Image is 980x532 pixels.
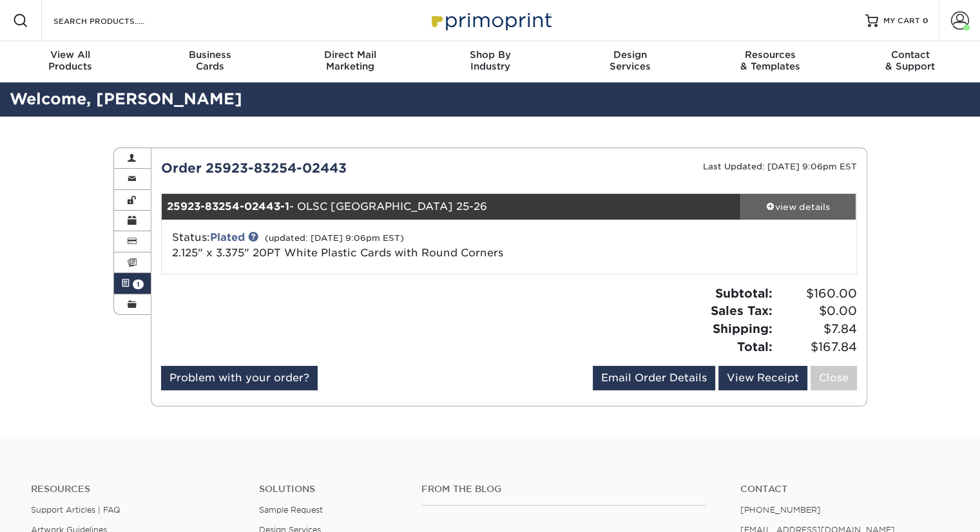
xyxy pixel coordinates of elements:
[210,231,245,243] a: Plated
[426,6,555,34] img: Primoprint
[703,162,857,171] small: Last Updated: [DATE] 9:06pm EST
[162,230,624,261] div: Status:
[718,366,807,390] a: View Receipt
[715,286,773,300] strong: Subtotal:
[776,338,857,356] span: $167.84
[776,285,857,303] span: $160.00
[265,233,404,243] small: (updated: [DATE] 9:06pm EST)
[713,321,773,336] strong: Shipping:
[114,273,151,294] a: 1
[31,484,240,495] h4: Resources
[420,49,560,72] div: Industry
[31,505,120,515] a: Support Articles | FAQ
[711,303,773,318] strong: Sales Tax:
[420,41,560,82] a: Shop ByIndustry
[560,49,700,61] span: Design
[593,366,715,390] a: Email Order Details
[883,15,920,26] span: MY CART
[151,158,509,178] div: Order 25923-83254-02443
[740,484,949,495] a: Contact
[700,49,840,72] div: & Templates
[52,13,178,28] input: SEARCH PRODUCTS.....
[700,49,840,61] span: Resources
[740,200,856,213] div: view details
[740,505,820,515] a: [PHONE_NUMBER]
[923,16,928,25] span: 0
[161,366,318,390] a: Problem with your order?
[737,339,773,354] strong: Total:
[776,302,857,320] span: $0.00
[140,49,280,72] div: Cards
[840,41,980,82] a: Contact& Support
[840,49,980,72] div: & Support
[167,200,289,213] strong: 25923-83254-02443-1
[560,49,700,72] div: Services
[280,41,420,82] a: Direct MailMarketing
[133,280,144,289] span: 1
[280,49,420,61] span: Direct Mail
[811,366,857,390] a: Close
[421,484,706,495] h4: From the Blog
[280,49,420,72] div: Marketing
[776,320,857,338] span: $7.84
[560,41,700,82] a: DesignServices
[259,505,323,515] a: Sample Request
[259,484,403,495] h4: Solutions
[740,194,856,220] a: view details
[420,49,560,61] span: Shop By
[172,247,503,259] a: 2.125" x 3.375" 20PT White Plastic Cards with Round Corners
[140,49,280,61] span: Business
[840,49,980,61] span: Contact
[162,194,740,220] div: - OLSC [GEOGRAPHIC_DATA] 25-26
[140,41,280,82] a: BusinessCards
[700,41,840,82] a: Resources& Templates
